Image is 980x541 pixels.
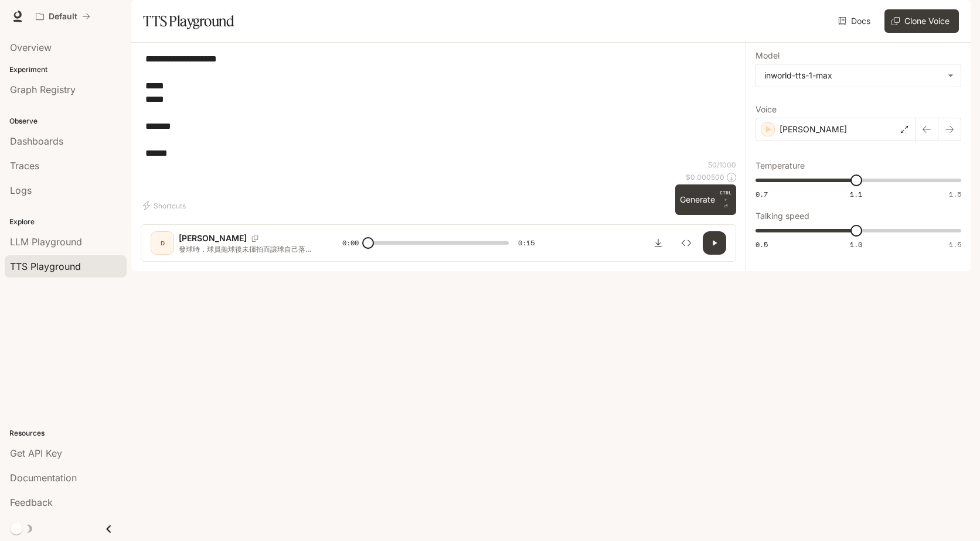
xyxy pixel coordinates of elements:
a: Docs [836,9,875,33]
div: inworld-tts-1-max [764,70,942,81]
span: 0.7 [756,189,768,199]
span: 1.5 [949,189,961,199]
p: [PERSON_NAME] [179,232,247,244]
button: Clone Voice [884,9,959,33]
span: 0:00 [342,237,359,249]
button: Inspect [675,231,698,255]
p: [PERSON_NAME] [780,124,847,135]
p: Default [49,12,77,22]
span: 1.5 [949,239,961,249]
p: 發球時，球員拋球後未揮拍而讓球自己落地，應判： 1. 發球無效，發球權交換 2. 發球失誤 3. 不算失誤，可重新拋球 4. 該分失去 [179,244,314,254]
button: GenerateCTRL +⏎ [675,184,736,215]
p: ⏎ [720,189,731,210]
div: D [153,234,172,252]
span: 0.5 [756,239,768,249]
p: Model [756,52,780,60]
span: 0:15 [518,237,535,249]
button: Shortcuts [141,196,190,215]
h1: TTS Playground [143,9,234,33]
span: 1.1 [850,189,862,199]
span: 1.0 [850,239,862,249]
button: Download audio [646,231,670,255]
button: Copy Voice ID [247,235,263,242]
p: Voice [756,105,777,114]
p: Temperature [756,162,805,170]
div: inworld-tts-1-max [756,64,961,87]
p: CTRL + [720,189,731,203]
button: All workspaces [30,5,96,28]
p: Talking speed [756,212,809,220]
